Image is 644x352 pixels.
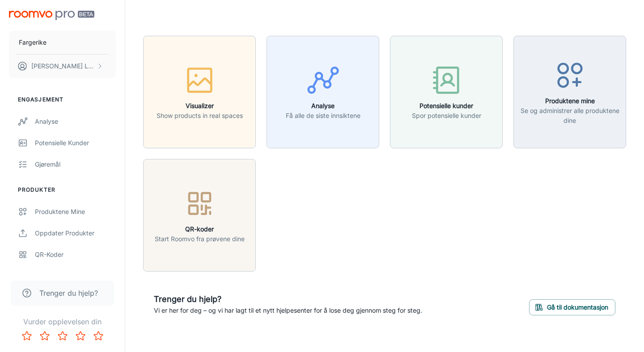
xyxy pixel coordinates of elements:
[519,106,620,126] p: Se og administrer alle produktene dine
[267,87,379,96] a: AnalyseFå alle de siste innsiktene
[513,87,626,96] a: Produktene mineSe og administrer alle produktene dine
[143,36,256,148] button: VisualizerShow products in real spaces
[89,327,107,345] button: Rate 5 star
[35,228,116,238] div: Oppdater produkter
[286,111,360,121] p: Få alle de siste innsiktene
[267,36,379,148] button: AnalyseFå alle de siste innsiktene
[155,234,245,244] p: Start Roomvo fra prøvene dine
[157,101,243,111] h6: Visualizer
[9,54,116,78] button: [PERSON_NAME] Løveng
[390,87,503,96] a: Potensielle kunderSpor potensielle kunder
[529,302,615,311] a: Gå til dokumentasjon
[519,96,620,106] h6: Produktene mine
[35,207,116,217] div: Produktene mine
[412,101,481,111] h6: Potensielle kunder
[7,316,118,327] p: Vurder opplevelsen din
[529,299,615,315] button: Gå til dokumentasjon
[36,327,54,345] button: Rate 2 star
[390,36,503,148] button: Potensielle kunderSpor potensielle kunder
[9,11,94,20] img: Roomvo PRO Beta
[35,117,116,126] div: Analyse
[412,111,481,121] p: Spor potensielle kunder
[286,101,360,111] h6: Analyse
[143,210,256,219] a: QR-koderStart Roomvo fra prøvene dine
[157,111,243,121] p: Show products in real spaces
[9,31,116,54] button: Fargerike
[154,293,422,306] h6: Trenger du hjelp?
[155,224,245,234] h6: QR-koder
[72,327,89,345] button: Rate 4 star
[19,38,47,47] p: Fargerike
[35,159,116,169] div: Gjøremål
[35,250,116,260] div: QR-koder
[35,138,116,148] div: Potensielle kunder
[143,159,256,272] button: QR-koderStart Roomvo fra prøvene dine
[154,306,422,315] p: Vi er her for deg – og vi har lagt til et nytt hjelpesenter for å lose deg gjennom steg for steg.
[18,327,36,345] button: Rate 1 star
[513,36,626,148] button: Produktene mineSe og administrer alle produktene dine
[54,327,72,345] button: Rate 3 star
[39,288,98,298] span: Trenger du hjelp?
[31,61,94,71] p: [PERSON_NAME] Løveng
